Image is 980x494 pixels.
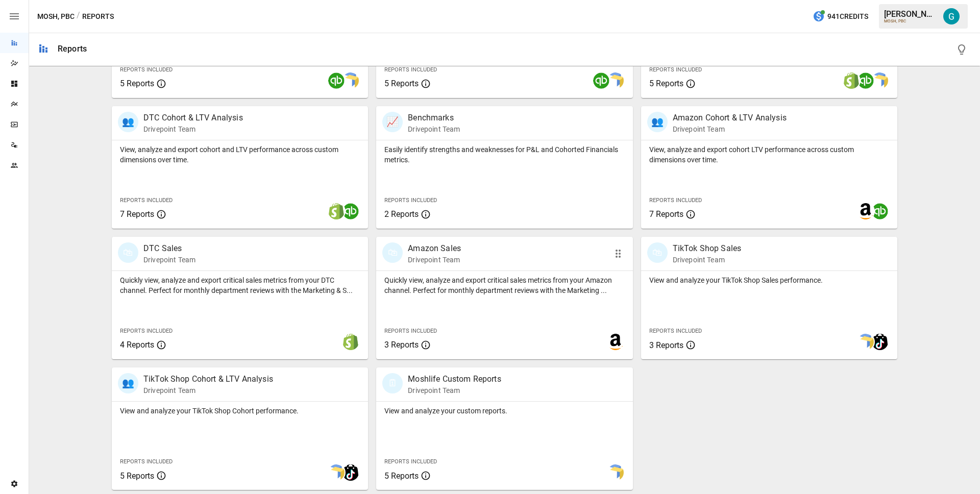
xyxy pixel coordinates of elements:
span: Reports Included [384,328,437,334]
img: shopify [342,334,359,350]
p: Easily identify strengths and weaknesses for P&L and Cohorted Financials metrics. [384,144,624,165]
span: 5 Reports [649,79,683,88]
p: Quickly view, analyze and export critical sales metrics from your Amazon channel. Perfect for mon... [384,275,624,295]
span: 3 Reports [384,340,419,350]
p: Amazon Sales [408,242,461,255]
img: smart model [607,72,624,89]
p: DTC Cohort & LTV Analysis [143,112,243,124]
p: Drivepoint Team [408,255,461,265]
p: Drivepoint Team [143,385,273,396]
span: Reports Included [384,458,437,465]
button: 941Credits [808,7,872,26]
img: quickbooks [342,203,359,219]
p: Benchmarks [408,112,460,124]
div: 👥 [118,112,138,132]
img: smart model [872,72,888,89]
p: TikTok Shop Sales [673,242,742,255]
span: 941 Credits [827,10,868,23]
p: Drivepoint Team [673,255,742,265]
div: 🗓 [382,373,403,393]
div: 👥 [647,112,668,132]
img: shopify [843,72,860,89]
p: View and analyze your custom reports. [384,406,624,416]
div: 🛍 [382,242,403,263]
p: TikTok Shop Cohort & LTV Analysis [143,373,273,385]
span: Reports Included [120,328,173,334]
img: amazon [607,334,624,350]
span: 2 Reports [384,209,419,219]
img: Gavin Acres [943,8,960,24]
span: 5 Reports [384,471,419,481]
button: Gavin Acres [937,2,966,31]
p: Drivepoint Team [408,124,460,134]
p: Drivepoint Team [673,124,787,134]
div: 🛍 [118,242,138,263]
p: Drivepoint Team [143,124,243,134]
img: quickbooks [872,203,888,219]
span: Reports Included [384,66,437,73]
img: tiktok [342,464,359,481]
p: DTC Sales [143,242,195,255]
p: Moshlife Custom Reports [408,373,501,385]
p: Quickly view, analyze and export critical sales metrics from your DTC channel. Perfect for monthl... [120,275,360,295]
img: smart model [607,464,624,481]
span: 4 Reports [120,340,154,350]
div: [PERSON_NAME] [884,9,937,19]
div: / [77,10,80,23]
img: quickbooks [593,72,609,89]
button: MOSH, PBC [37,10,75,23]
span: 5 Reports [120,471,154,481]
span: 7 Reports [649,209,683,219]
p: View, analyze and export cohort and LTV performance across custom dimensions over time. [120,144,360,165]
span: Reports Included [120,66,173,73]
img: shopify [328,203,345,219]
span: Reports Included [120,458,173,465]
span: 7 Reports [120,209,154,219]
img: smart model [328,464,345,481]
img: tiktok [872,334,888,350]
span: Reports Included [649,197,702,204]
img: quickbooks [857,72,874,89]
span: Reports Included [120,197,173,204]
span: Reports Included [649,66,702,73]
div: Reports [58,44,87,54]
img: smart model [342,72,359,89]
img: smart model [857,334,874,350]
span: 5 Reports [120,79,154,88]
div: 🛍 [647,242,668,263]
span: Reports Included [384,197,437,204]
div: 👥 [118,373,138,393]
span: 3 Reports [649,340,683,350]
div: 📈 [382,112,403,132]
div: MOSH, PBC [884,19,937,23]
p: Drivepoint Team [143,255,195,265]
img: amazon [857,203,874,219]
span: 5 Reports [384,79,419,88]
img: quickbooks [328,72,345,89]
p: View and analyze your TikTok Shop Sales performance. [649,275,889,285]
span: Reports Included [649,328,702,334]
p: View and analyze your TikTok Shop Cohort performance. [120,406,360,416]
p: Drivepoint Team [408,385,501,396]
p: Amazon Cohort & LTV Analysis [673,112,787,124]
p: View, analyze and export cohort LTV performance across custom dimensions over time. [649,144,889,165]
